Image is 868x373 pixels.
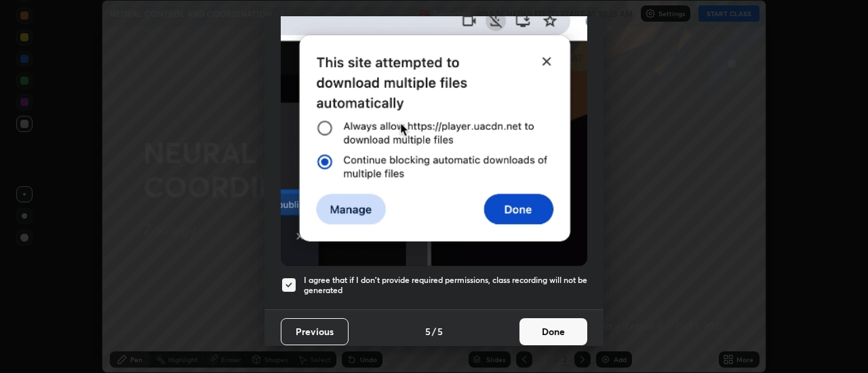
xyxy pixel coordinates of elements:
h5: I agree that if I don't provide required permissions, class recording will not be generated [304,275,587,296]
button: Done [519,318,587,345]
button: Previous [281,318,349,345]
h4: / [432,324,436,338]
h4: 5 [425,324,431,338]
h4: 5 [437,324,443,338]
